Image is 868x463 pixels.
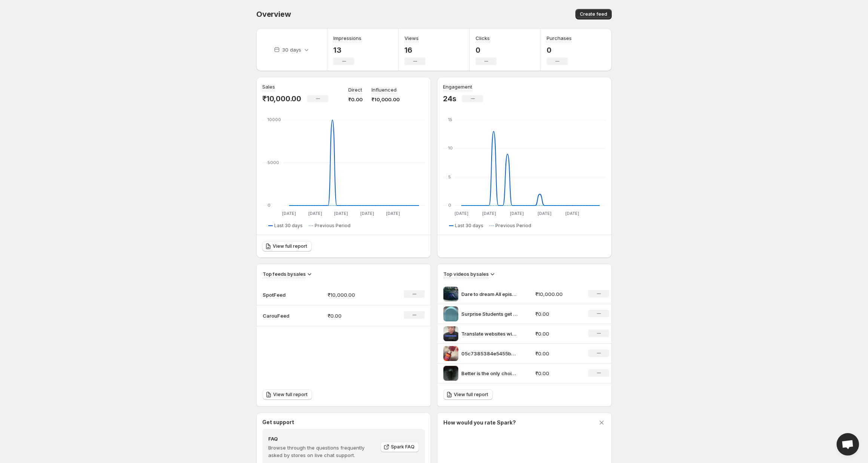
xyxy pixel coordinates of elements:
[315,223,351,229] span: Previous Period
[547,46,572,55] p: 0
[443,94,456,103] p: 24s
[443,287,458,302] img: Dare to dream All episodes of Breaking4 are now streaming
[443,419,516,426] h3: How would you rate Spark?
[575,9,612,19] button: Create feed
[461,310,517,318] p: Surprise Students get the Gemini FREE Pro Plan for 1 year Learn more googlefreepro Terms apply
[535,310,580,318] p: ₹0.00
[268,117,281,122] text: 10000
[268,435,375,442] h4: FAQ
[391,444,415,450] span: Spark FAQ
[282,211,296,216] text: [DATE]
[360,211,374,216] text: [DATE]
[443,346,458,361] img: 05c7385384e5455babb5ad1fc56b069e
[455,223,483,229] span: Last 30 days
[268,444,375,459] p: Browse through the questions frequently asked by stores on live chat support.
[443,306,458,321] img: Surprise Students get the Gemini FREE Pro Plan for 1 year Learn more googlefreepro Terms apply
[268,203,271,208] text: 0
[538,211,551,216] text: [DATE]
[262,241,312,251] a: View full report
[262,94,301,103] p: ₹10,000.00
[547,34,572,42] h3: Purchases
[495,223,531,229] span: Previous Period
[282,46,301,53] p: 30 days
[461,350,517,357] p: 05c7385384e5455babb5ad1fc56b069e
[443,326,458,341] img: Translate websites with your iPhone
[448,117,452,122] text: 15
[372,96,400,103] p: ₹10,000.00
[268,160,279,165] text: 5000
[443,270,489,278] h3: Top videos by sales
[476,34,490,42] h3: Clicks
[580,11,607,17] span: Create feed
[372,86,397,93] p: Influenced
[328,291,381,299] p: ₹10,000.00
[263,312,300,320] p: CarouFeed
[454,392,488,398] span: View full report
[510,211,524,216] text: [DATE]
[274,223,303,229] span: Last 30 days
[461,370,517,377] p: Better is the only choice fcbarcelona purest expression of footballing perfection meets the const...
[837,433,859,456] a: Open chat
[565,211,579,216] text: [DATE]
[443,83,472,90] h3: Engagement
[386,211,400,216] text: [DATE]
[535,350,580,357] p: ₹0.00
[262,83,275,90] h3: Sales
[476,46,496,55] p: 0
[455,211,468,216] text: [DATE]
[461,330,517,337] p: Translate websites with your iPhone
[380,442,419,452] a: Spark FAQ
[443,389,493,400] a: View full report
[348,86,362,93] p: Direct
[404,34,419,42] h3: Views
[461,290,517,298] p: Dare to dream All episodes of Breaking4 are now streaming
[262,419,294,426] h3: Get support
[328,312,381,320] p: ₹0.00
[333,46,361,55] p: 13
[263,389,312,400] a: View full report
[256,10,291,19] span: Overview
[535,290,580,298] p: ₹10,000.00
[448,174,451,179] text: 5
[273,243,307,249] span: View full report
[333,34,361,42] h3: Impressions
[263,270,306,278] h3: Top feeds by sales
[263,291,300,299] p: SpotFeed
[404,46,425,55] p: 16
[308,211,322,216] text: [DATE]
[334,211,348,216] text: [DATE]
[448,203,451,208] text: 0
[482,211,496,216] text: [DATE]
[443,366,458,381] img: Better is the only choice fcbarcelona purest expression of footballing perfection meets the const...
[348,96,363,103] p: ₹0.00
[448,145,453,151] text: 10
[535,330,580,337] p: ₹0.00
[535,370,580,377] p: ₹0.00
[273,392,308,398] span: View full report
